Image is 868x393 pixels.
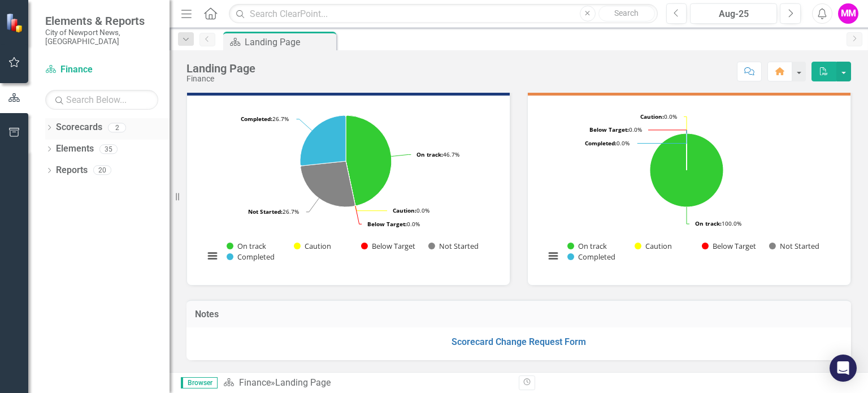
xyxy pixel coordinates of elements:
button: Show Below Target [702,241,757,251]
svg: Interactive chart [198,104,493,274]
a: Finance [239,377,271,388]
div: 35 [99,144,118,154]
button: Show On track [567,241,607,251]
button: Show Caution [294,241,331,251]
path: On track, 3. [650,133,723,207]
svg: Interactive chart [539,104,834,274]
a: Finance [45,63,158,76]
button: MM [838,3,858,24]
div: Chart. Highcharts interactive chart. [198,104,498,274]
span: Search [614,8,639,18]
div: Finance [186,75,255,83]
tspan: On track: [695,219,722,227]
text: 0.0% [393,206,429,214]
a: Reports [56,164,88,177]
text: 26.7% [241,115,289,123]
text: 0.0% [367,220,420,228]
path: Not Started, 4. [301,161,355,207]
path: Completed, 4. [300,115,346,166]
div: Aug-25 [694,7,773,21]
div: 2 [108,123,126,132]
button: Aug-25 [690,3,777,24]
input: Search ClearPoint... [229,4,657,24]
img: ClearPoint Strategy [6,13,25,33]
button: Show Below Target [361,241,416,251]
div: Landing Page [275,377,331,388]
small: City of Newport News, [GEOGRAPHIC_DATA] [45,28,158,46]
tspan: On track: [416,150,443,158]
tspan: Below Target: [367,220,407,228]
button: Show On track [227,241,266,251]
a: Elements [56,142,94,156]
span: Elements & Reports [45,14,158,28]
button: Show Not Started [428,241,478,251]
h3: Notes [195,309,843,319]
div: Landing Page [186,62,255,75]
button: Show Completed [227,252,274,262]
path: On track, 7. [346,115,392,206]
text: 26.7% [248,208,299,215]
a: Scorecard Change Request Form [452,336,586,347]
text: 0.0% [585,139,630,147]
span: Browser [181,377,218,388]
text: 0.0% [640,113,677,120]
button: Show Completed [567,252,615,262]
text: 100.0% [695,219,741,227]
div: » [223,377,510,390]
div: Landing Page [245,35,333,49]
div: Open Intercom Messenger [830,355,857,382]
button: View chart menu, Chart [545,248,561,264]
button: Show Caution [635,241,671,251]
input: Search Below... [45,90,158,110]
text: 46.7% [416,150,459,158]
button: Show Not Started [769,241,819,251]
div: Chart. Highcharts interactive chart. [539,104,839,274]
button: View chart menu, Chart [205,248,220,264]
tspan: Completed: [241,115,272,123]
tspan: Below Target: [589,126,629,133]
text: 0.0% [589,126,642,133]
tspan: Caution: [640,113,664,120]
div: 20 [93,166,111,175]
a: Scorecards [56,121,102,134]
tspan: Caution: [393,206,416,214]
button: Search [598,6,655,21]
text: Not Started [780,241,819,251]
tspan: Not Started: [248,208,283,215]
tspan: Completed: [585,139,617,147]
